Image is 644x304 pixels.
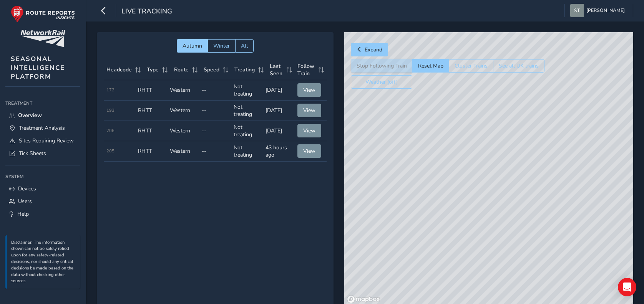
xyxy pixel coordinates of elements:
span: All [241,42,248,50]
button: Expand [351,43,388,56]
span: Overview [18,112,42,119]
td: -- [199,80,231,101]
a: Treatment Analysis [5,122,80,134]
a: Devices [5,182,80,195]
span: Devices [18,185,36,192]
span: Winter [213,42,230,50]
a: Tick Sheets [5,147,80,160]
span: Autumn [183,42,202,50]
td: -- [199,141,231,162]
td: [DATE] [263,80,295,101]
span: View [303,86,315,94]
span: Type [147,66,159,73]
td: [DATE] [263,101,295,121]
span: Users [18,198,32,205]
td: Western [167,80,199,101]
span: [PERSON_NAME] [586,4,625,17]
button: View [297,124,321,137]
td: Western [167,101,199,121]
button: All [235,39,254,53]
td: Western [167,141,199,162]
span: Live Tracking [121,7,172,17]
td: Not treating [231,80,263,101]
div: Treatment [5,97,80,109]
a: Overview [5,109,80,122]
span: 193 [106,107,115,113]
span: 206 [106,128,115,134]
td: RHTT [135,121,167,141]
button: See all UK trains [493,59,544,73]
span: Treatment Analysis [19,124,65,132]
span: Headcode [106,66,132,73]
td: RHTT [135,80,167,101]
button: View [297,83,321,97]
span: Treating [234,66,255,73]
img: rr logo [11,5,75,23]
td: -- [199,121,231,141]
button: Cluster Trains [449,59,493,73]
td: 43 hours ago [263,141,295,162]
td: Not treating [231,101,263,121]
td: RHTT [135,101,167,121]
a: Help [5,208,80,220]
span: Follow Train [297,63,316,77]
td: RHTT [135,141,167,162]
button: Autumn [177,39,207,53]
button: Winter [207,39,235,53]
button: Weather (off) [351,75,412,89]
td: Western [167,121,199,141]
a: Sites Requiring Review [5,134,80,147]
span: SEASONAL INTELLIGENCE PLATFORM [11,55,65,81]
div: System [5,171,80,182]
span: View [303,107,315,114]
span: Last Seen [270,63,284,77]
img: diamond-layout [570,4,584,17]
td: Not treating [231,141,263,162]
span: Help [17,210,29,218]
a: Users [5,195,80,208]
span: Sites Requiring Review [19,137,74,144]
span: Tick Sheets [19,150,46,157]
span: 205 [106,148,115,154]
button: [PERSON_NAME] [570,4,627,17]
span: 172 [106,87,115,93]
span: Expand [365,46,382,53]
img: customer logo [20,30,65,47]
td: -- [199,101,231,121]
td: Not treating [231,121,263,141]
button: Reset Map [412,59,449,73]
span: Speed [204,66,219,73]
span: View [303,147,315,155]
td: [DATE] [263,121,295,141]
div: Open Intercom Messenger [618,278,636,296]
span: Route [174,66,189,73]
button: View [297,104,321,117]
p: Disclaimer: The information shown can not be solely relied upon for any safety-related decisions,... [11,240,76,285]
button: View [297,144,321,158]
span: View [303,127,315,134]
